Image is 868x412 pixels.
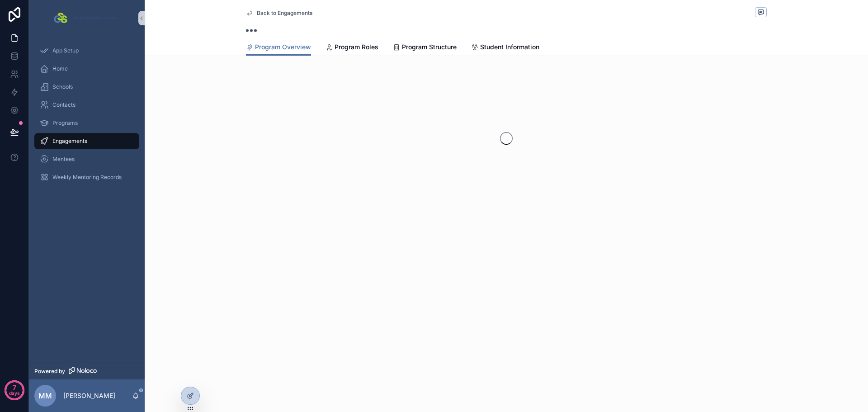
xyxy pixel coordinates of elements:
[52,119,78,127] span: Programs
[13,383,16,392] p: 7
[34,43,139,59] a: App Setup
[257,9,312,17] span: Back to Engagements
[246,39,311,56] a: Program Overview
[471,39,539,57] a: Student Information
[52,65,68,72] span: Home
[38,390,52,401] span: MM
[335,43,378,52] span: Program Roles
[52,156,75,163] span: Mentees
[52,11,121,25] img: App logo
[52,83,73,90] span: Schools
[34,368,65,375] span: Powered by
[246,9,312,17] a: Back to Engagements
[29,36,145,197] div: scrollable content
[255,43,311,52] span: Program Overview
[29,363,145,379] a: Powered by
[393,39,457,57] a: Program Structure
[34,169,139,185] a: Weekly Mentoring Records
[63,391,115,400] p: [PERSON_NAME]
[325,39,378,57] a: Program Roles
[34,151,139,167] a: Mentees
[52,101,75,109] span: Contacts
[34,61,139,77] a: Home
[402,43,457,52] span: Program Structure
[34,115,139,131] a: Programs
[52,47,79,54] span: App Setup
[52,137,87,145] span: Engagements
[52,174,122,181] span: Weekly Mentoring Records
[34,133,139,149] a: Engagements
[480,43,539,52] span: Student Information
[9,387,20,399] p: days
[34,79,139,95] a: Schools
[34,97,139,113] a: Contacts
